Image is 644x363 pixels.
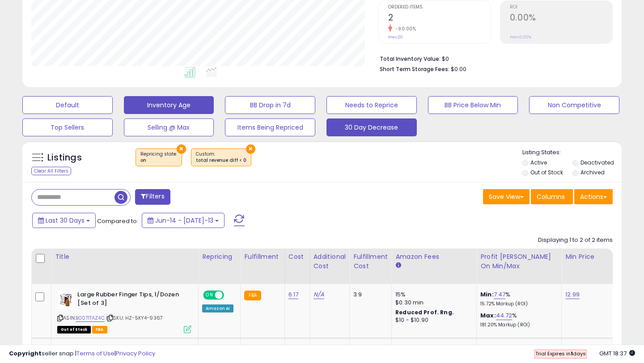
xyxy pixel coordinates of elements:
div: Title [55,252,195,262]
div: $10 - $10.90 [395,317,470,324]
button: × [177,144,186,154]
span: Ordered Items [388,5,491,10]
img: 41HYiUOhDFL._SL40_.jpg [57,291,75,308]
div: Amazon Fees [395,252,473,262]
span: Trial Expires in days [535,350,586,357]
span: ON [204,291,215,299]
button: 30 Day Decrease [326,118,417,136]
button: Non Competitive [529,96,619,114]
small: Prev: 0.00% [510,34,531,40]
button: Needs to Reprice [326,96,417,114]
button: Actions [574,189,613,204]
th: The percentage added to the cost of goods (COGS) that forms the calculator for Min & Max prices. [477,249,562,284]
div: % [480,291,555,307]
button: Last 30 Days [32,213,96,228]
button: Filters [135,189,170,205]
label: Archived [580,169,605,176]
div: Amazon AI [202,304,233,312]
span: Jun-14 - [DATE]-13 [155,216,213,225]
button: Inventory Age [124,96,214,114]
small: Amazon Fees. [395,262,401,270]
div: Min Price [565,252,611,262]
span: OFF [223,291,237,299]
span: Repricing state : [140,151,177,164]
div: Clear All Filters [31,167,71,175]
div: total revenue diff < 0 [196,157,246,164]
label: Active [530,159,547,166]
b: Short Term Storage Fees: [380,65,449,73]
button: Columns [531,189,573,204]
small: -90.00% [392,25,416,32]
a: Privacy Policy [116,349,155,358]
span: $0.00 [451,65,466,73]
div: $0.30 min [395,299,470,307]
span: | SKU: HZ-5KY4-9367 [106,314,163,321]
span: Compared to: [97,217,138,225]
span: Columns [537,192,565,201]
div: 3.9 [353,291,385,299]
small: FBA [244,291,261,300]
button: Save View [483,189,530,204]
label: Out of Stock [530,169,563,176]
button: Top Sellers [22,118,113,136]
a: N/A [314,290,324,299]
div: Fulfillment Cost [353,252,388,271]
li: $0 [380,53,606,63]
a: 12.99 [565,290,580,299]
h5: Listings [47,152,82,164]
div: 15% [395,291,470,299]
a: 6.17 [288,290,299,299]
div: Displaying 1 to 2 of 2 items [538,236,613,245]
a: 7.47 [494,290,506,299]
a: Terms of Use [76,349,114,358]
div: Profit [PERSON_NAME] on Min/Max [480,252,558,271]
div: on [140,157,177,164]
h2: 2 [388,13,491,25]
span: All listings that are currently out of stock and unavailable for purchase on Amazon [57,326,91,333]
div: % [480,312,555,328]
p: 15.72% Markup (ROI) [480,301,555,307]
button: BB Price Below Min [428,96,518,114]
div: Repricing [202,252,237,262]
button: × [246,144,255,154]
span: 2025-08-13 18:37 GMT [599,349,635,358]
p: 181.20% Markup (ROI) [480,322,555,328]
b: Large Rubber Finger Tips, 1/Dozen [Set of 3] [77,291,186,309]
a: B00T1TAZ4C [76,314,105,322]
b: Max: [480,311,496,320]
p: Listing States: [522,148,622,157]
strong: Copyright [9,349,42,358]
b: Reduced Prof. Rng. [395,308,454,316]
label: Deactivated [580,159,614,166]
span: Custom: [196,151,246,164]
small: Prev: 20 [388,34,403,40]
h2: 0.00% [510,13,612,25]
b: Total Inventory Value: [380,55,441,63]
div: Fulfillment [244,252,280,262]
span: FBA [92,326,107,333]
b: Min: [480,290,494,299]
span: ROI [510,5,612,10]
button: BB Drop in 7d [225,96,315,114]
button: Jun-14 - [DATE]-13 [142,213,225,228]
div: Cost [288,252,306,262]
b: 1 [571,350,573,357]
button: Items Being Repriced [225,118,315,136]
span: Last 30 Days [46,216,85,225]
div: Additional Cost [314,252,346,271]
div: ASIN: [57,291,191,332]
button: Default [22,96,113,114]
a: 44.72 [496,311,513,320]
div: seller snap | | [9,350,155,358]
button: Selling @ Max [124,118,214,136]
